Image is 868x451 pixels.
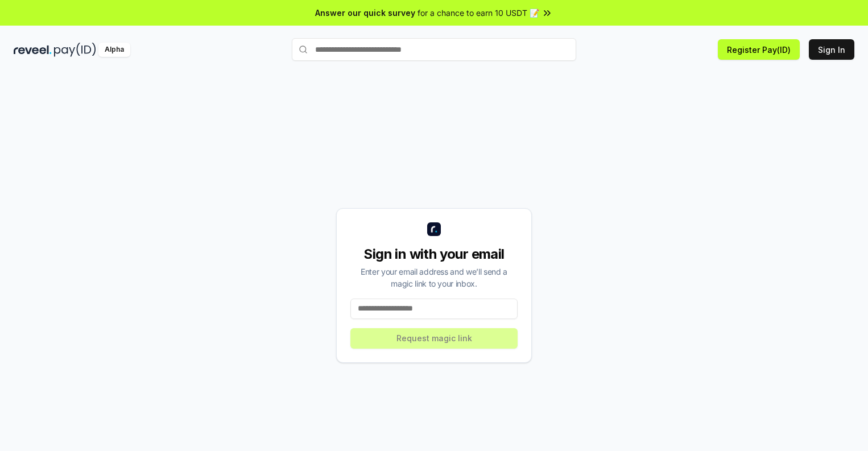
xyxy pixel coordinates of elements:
span: for a chance to earn 10 USDT 📝 [418,7,539,19]
span: Answer our quick survey [315,7,415,19]
div: Sign in with your email [350,245,518,263]
button: Register Pay(ID) [718,39,800,60]
button: Sign In [809,39,854,60]
img: reveel_dark [14,43,52,57]
div: Enter your email address and we’ll send a magic link to your inbox. [350,266,518,289]
div: Alpha [98,43,130,57]
img: logo_small [427,222,441,236]
img: pay_id [54,43,96,57]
